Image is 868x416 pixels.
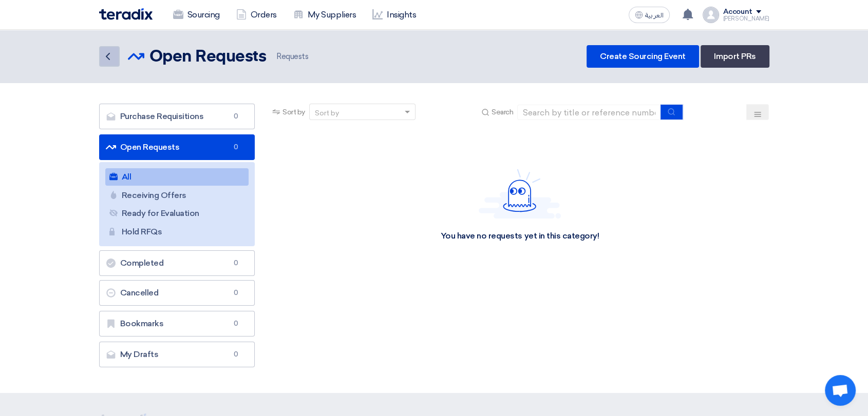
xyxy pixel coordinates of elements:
span: 0 [230,288,242,298]
div: Sort by [315,108,339,118]
a: Ready for Evaluation [105,205,249,222]
span: العربية [645,12,664,19]
a: Cancelled0 [99,280,255,306]
a: Create Sourcing Event [587,45,699,68]
a: Orders [228,4,285,26]
button: العربية [629,7,670,23]
a: Hold RFQs [105,223,249,241]
img: Teradix logo [99,8,153,20]
a: My Suppliers [285,4,364,26]
a: Open Requests0 [99,134,255,160]
a: All [105,168,249,186]
span: 0 [230,258,242,268]
a: Open chat [825,375,856,406]
img: Hello [479,169,561,219]
a: Insights [364,4,424,26]
a: Completed0 [99,250,255,276]
span: Search [492,107,513,117]
span: 0 [230,319,242,329]
span: 0 [230,349,242,360]
span: Requests [274,51,308,63]
h2: Open Requests [149,47,267,67]
a: Bookmarks0 [99,311,255,336]
div: Account [723,8,752,16]
a: Import PRs [701,45,769,68]
div: You have no requests yet in this category! [440,231,599,242]
input: Search by title or reference number [517,105,661,120]
span: 0 [230,142,242,152]
a: Receiving Offers [105,187,249,204]
span: Sort by [282,107,305,117]
div: [PERSON_NAME] [723,16,769,22]
span: 0 [230,111,242,122]
img: profile_test.png [703,7,719,23]
a: Purchase Requisitions0 [99,104,255,129]
a: My Drafts0 [99,342,255,367]
a: Sourcing [165,4,228,26]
